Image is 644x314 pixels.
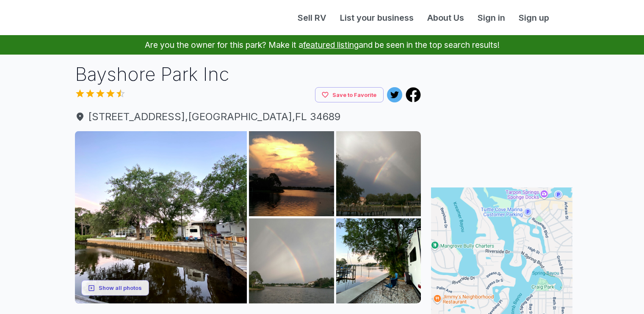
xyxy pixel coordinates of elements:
p: Are you the owner for this park? Make it a and be seen in the top search results! [10,35,634,55]
a: [STREET_ADDRESS],[GEOGRAPHIC_DATA],FL 34689 [75,109,421,124]
img: AAcXr8pyWPfjJR017vEm28TgxW1_4l01SsTiGoJCMoors7kL42f8tRW_KBX5e60fywg_TRghG7d7oRTI6C1w24c7SCACqBw-s... [336,131,421,216]
span: [STREET_ADDRESS] , [GEOGRAPHIC_DATA] , FL 34689 [75,109,421,124]
h1: Bayshore Park Inc [75,61,421,87]
a: Sign up [512,11,556,24]
img: AAcXr8ppxVvT3SHHXCFF0Mwcq-XKVQKukqm3rHbKDiqTYRgt0uJ4VrCiE6UfgiOTJZvLdU4QrR6M1YBTvjnfgktuSfuzephVo... [75,131,247,303]
a: Sell RV [291,11,333,24]
a: Sign in [471,11,512,24]
iframe: Advertisement [431,61,572,167]
a: About Us [420,11,471,24]
img: AAcXr8rMcCHhgvaHaooz65vDUU0ldVlPZ6N1YsYVxItzPFTfy5CToxd006k6_QOychNu0uiCpnYWbMpQwmuPp9oo-OcFd4KTl... [249,218,334,303]
a: List your business [333,11,420,24]
button: Show all photos [81,280,149,296]
img: AAcXr8oWD22frNUkjN3IN-ALxRjmuIX6m-fM1_5c2OBq9G5YgrfvwQS0PGqraJ8YqfMGqCSAcRwSo7epa4WWmSqMYPmfboN3I... [336,218,421,303]
img: AAcXr8rW27hHwG3nEOgIMd0M6Wb0oW9eEK1T0fVZoY365cJ1dOYCQsxoXBH6w_IiKC35hUmW-QjQkX4QLUe6IgIQv6AKMm0bv... [249,131,334,216]
a: featured listing [303,40,359,50]
button: Save to Favorite [315,87,384,103]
